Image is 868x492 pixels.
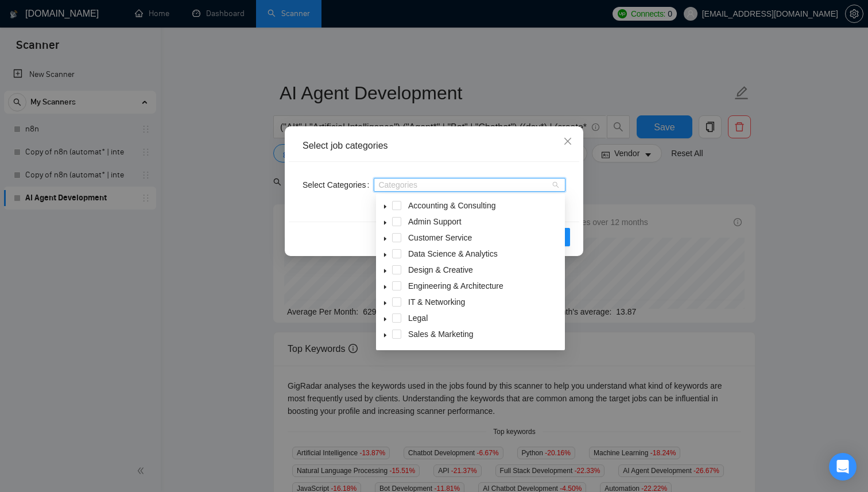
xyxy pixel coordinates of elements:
span: caret-down [382,268,388,274]
button: Close [552,126,583,157]
span: Data Science & Analytics [406,247,563,261]
span: Legal [408,313,428,323]
span: Sales & Marketing [406,327,563,341]
div: Keywords by Traffic [127,68,193,75]
span: caret-down [382,316,388,322]
span: caret-down [382,252,388,258]
span: Data Science & Analytics [408,249,498,258]
label: Select Categories [303,176,374,194]
span: caret-down [382,300,388,306]
span: close [563,137,572,146]
div: Open Intercom Messenger [829,453,857,481]
div: Domain Overview [44,68,103,75]
span: caret-down [382,332,388,338]
div: v 4.0.25 [32,18,56,28]
img: tab_domain_overview_orange.svg [31,67,40,76]
input: Select Categories [378,180,381,189]
span: IT & Networking [408,297,465,307]
span: Admin Support [408,217,462,226]
span: Customer Service [406,231,563,245]
span: Legal [406,311,563,325]
span: caret-down [382,204,388,210]
span: caret-down [382,284,388,290]
span: Accounting & Consulting [406,199,563,212]
span: Customer Service [408,233,472,242]
img: tab_keywords_by_traffic_grey.svg [114,67,123,76]
div: Domain: [DOMAIN_NAME] [30,30,126,39]
span: caret-down [382,236,388,242]
span: Accounting & Consulting [408,201,496,210]
img: logo_orange.svg [18,18,28,28]
span: caret-down [382,220,388,226]
span: Sales & Marketing [408,330,474,339]
span: Design & Creative [406,263,563,277]
span: Translation [406,343,563,357]
div: Select job categories [303,140,565,152]
span: IT & Networking [406,295,563,309]
img: website_grey.svg [18,30,28,39]
span: Design & Creative [408,265,473,274]
span: Admin Support [406,215,563,228]
span: Engineering & Architecture [408,281,503,290]
span: Engineering & Architecture [406,279,563,293]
